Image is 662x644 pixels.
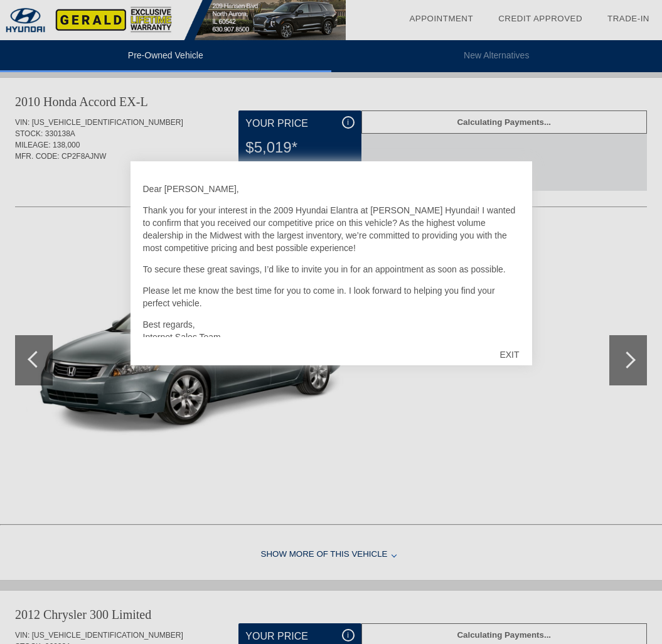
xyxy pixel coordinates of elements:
p: Thank you for your interest in the 2009 Hyundai Elantra at [PERSON_NAME] Hyundai! I wanted to con... [143,204,520,254]
a: Appointment [409,14,473,23]
p: Please let me know the best time for you to come in. I look forward to helping you find your perf... [143,284,520,309]
a: Credit Approved [498,14,582,23]
p: Best regards, Internet Sales Team [PERSON_NAME] [143,318,520,356]
div: EXIT [487,336,531,373]
p: To secure these great savings, I’d like to invite you in for an appointment as soon as possible. [143,263,520,276]
a: Trade-In [607,14,649,23]
p: Dear [PERSON_NAME], [143,183,520,195]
